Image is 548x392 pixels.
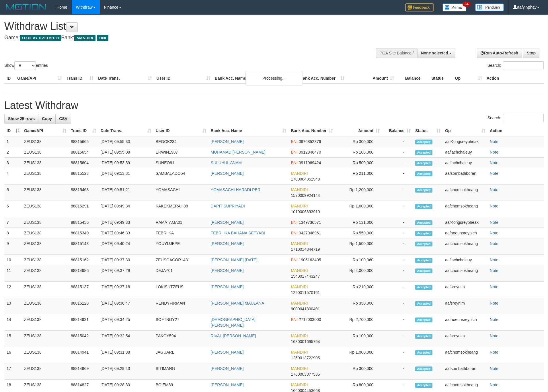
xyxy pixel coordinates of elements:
[20,35,61,41] span: OXPLAY > ZEUS138
[443,314,487,331] td: aafnoeunsreypich
[523,48,539,58] a: Stop
[208,126,289,136] th: Bank Acc. Name: activate to sort column ascending
[69,282,98,298] td: 88815137
[382,201,413,217] td: -
[211,231,265,235] a: FEBRI IKA BAHANA SETYADI
[299,150,321,154] span: Copy 0912846470 to clipboard
[291,177,320,181] span: Copy 1700004352948 to clipboard
[415,171,432,176] span: Accepted
[22,228,69,238] td: ZEUS138
[335,136,382,147] td: Rp 300,000
[22,298,69,314] td: ZEUS138
[291,383,308,387] span: MANDIRI
[153,265,208,282] td: DEJAY01
[69,228,98,238] td: 88815340
[22,136,69,147] td: ZEUS138
[69,255,98,265] td: 88815162
[69,158,98,168] td: 88815604
[211,187,260,192] a: YOMASACHI HARADI PER
[382,228,413,238] td: -
[22,255,69,265] td: ZEUS138
[490,150,498,154] a: Note
[98,158,153,168] td: [DATE] 09:53:39
[503,114,544,122] input: Search:
[291,334,308,338] span: MANDIRI
[443,185,487,201] td: aafchomsokheang
[382,217,413,228] td: -
[64,73,96,84] th: Trans ID
[153,255,208,265] td: ZEUSGACOR1431
[291,204,308,208] span: MANDIRI
[4,201,22,217] td: 6
[98,255,153,265] td: [DATE] 09:37:30
[4,347,22,363] td: 16
[69,363,98,380] td: 88814969
[22,158,69,168] td: ZEUS138
[211,139,244,144] a: [PERSON_NAME]
[291,231,297,235] span: BNI
[98,168,153,185] td: [DATE] 09:53:31
[382,147,413,158] td: -
[415,220,432,225] span: Accepted
[415,188,432,193] span: Accepted
[490,366,498,371] a: Note
[98,238,153,255] td: [DATE] 09:40:24
[490,204,498,208] a: Note
[22,347,69,363] td: ZEUS138
[69,298,98,314] td: 88815128
[98,228,153,238] td: [DATE] 09:46:33
[415,268,432,273] span: Accepted
[443,201,487,217] td: aafchomsokheang
[335,217,382,228] td: Rp 131,000
[153,238,208,255] td: YOUYUJEPE
[153,168,208,185] td: SAMBALADO54
[335,265,382,282] td: Rp 4,000,000
[429,73,453,84] th: Status
[98,363,153,380] td: [DATE] 09:29:43
[291,366,308,371] span: MANDIRI
[74,35,95,41] span: MANDIRI
[153,201,208,217] td: KAKEKMERAH88
[443,255,487,265] td: aaflachchaleuy
[291,356,320,360] span: Copy 1250013722905 to clipboard
[69,347,98,363] td: 88814941
[153,331,208,347] td: PAKOY594
[376,48,417,58] div: PGA Site Balance /
[335,126,382,136] th: Amount: activate to sort column ascending
[69,126,98,136] th: Trans ID: activate to sort column ascending
[4,363,22,380] td: 17
[443,147,487,158] td: aaflachchaleuy
[415,350,432,355] span: Accepted
[22,331,69,347] td: ZEUS138
[59,116,67,121] span: CSV
[98,136,153,147] td: [DATE] 09:55:30
[291,372,320,377] span: Copy 1760003877535 to clipboard
[291,171,308,176] span: MANDIRI
[211,160,242,165] a: SULUHUL ANAM
[413,126,443,136] th: Status: activate to sort column ascending
[335,255,382,265] td: Rp 100,060
[299,317,321,322] span: Copy 2712003000 to clipboard
[490,383,498,387] a: Note
[211,171,244,176] a: [PERSON_NAME]
[415,334,432,339] span: Accepted
[291,209,320,214] span: Copy 1010006393910 to clipboard
[153,347,208,363] td: JAGUARE
[490,285,498,289] a: Note
[415,301,432,306] span: Accepted
[4,100,544,111] h1: Latest Withdraw
[443,282,487,298] td: aafsreynim
[490,231,498,235] a: Note
[55,114,71,124] a: CSV
[382,238,413,255] td: -
[153,314,208,331] td: SOFTBOY27
[69,201,98,217] td: 88815291
[490,317,498,322] a: Note
[211,204,245,208] a: DAPIT SUPRIYADI
[98,331,153,347] td: [DATE] 09:32:54
[211,334,256,338] a: RIVAL [PERSON_NAME]
[487,114,544,122] label: Search:
[335,298,382,314] td: Rp 350,000
[299,231,321,235] span: Copy 0427948961 to clipboard
[211,350,244,354] a: [PERSON_NAME]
